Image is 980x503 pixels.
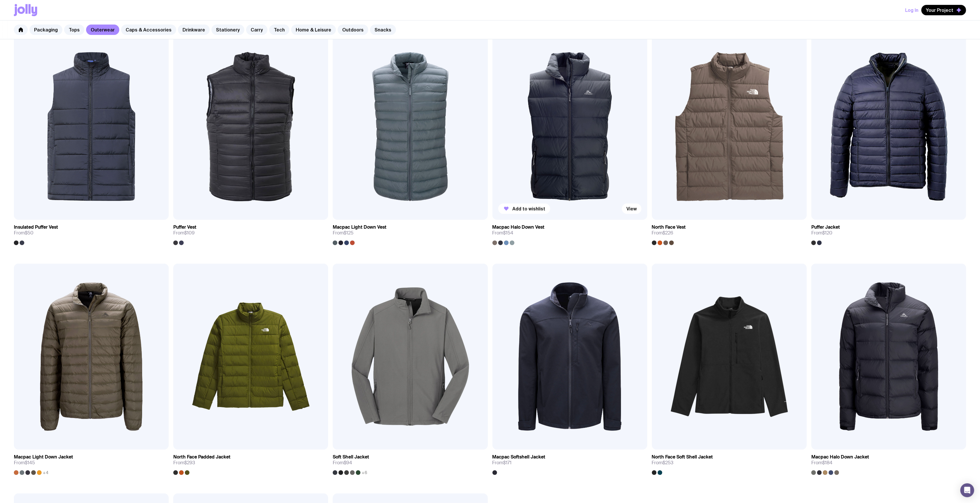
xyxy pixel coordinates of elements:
[492,460,512,466] span: From
[246,25,267,35] a: Carry
[291,25,336,35] a: Home & Leisure
[652,230,674,236] span: From
[652,460,674,466] span: From
[25,460,35,466] span: $145
[43,470,49,475] span: +4
[14,220,169,245] a: Insulated Puffer VestFrom$50
[333,450,488,475] a: Soft Shell JacketFrom$94+6
[14,460,35,466] span: From
[921,5,966,15] button: Your Project
[184,460,195,466] span: $293
[362,470,367,475] span: +6
[822,230,832,236] span: $120
[173,224,196,230] h3: Puffer Vest
[333,230,354,236] span: From
[333,220,488,245] a: Macpac Light Down VestFrom$125
[269,25,289,35] a: Tech
[811,450,966,475] a: Macpac Halo Down JacketFrom$184
[960,483,974,497] div: Open Intercom Messenger
[173,220,328,245] a: Puffer VestFrom$109
[492,224,545,230] h3: Macpac Halo Down Vest
[622,204,641,214] a: View
[173,230,195,236] span: From
[14,224,58,230] h3: Insulated Puffer Vest
[173,454,230,460] h3: North Face Padded Jacket
[498,204,550,214] button: Add to wishlist
[492,450,647,475] a: Macpac Softshell JacketFrom$171
[905,5,918,15] button: Log In
[811,460,832,466] span: From
[184,230,195,236] span: $109
[338,25,368,35] a: Outdoors
[503,230,514,236] span: $154
[652,454,713,460] h3: North Face Soft Shell Jacket
[29,25,62,35] a: Packaging
[652,224,686,230] h3: North Face Vest
[121,25,176,35] a: Caps & Accessories
[344,460,352,466] span: $94
[211,25,244,35] a: Stationery
[926,7,953,13] span: Your Project
[492,220,647,245] a: Macpac Halo Down VestFrom$154
[344,230,354,236] span: $125
[173,450,328,475] a: North Face Padded JacketFrom$293
[25,230,34,236] span: $50
[652,220,807,245] a: North Face VestFrom$226
[173,460,195,466] span: From
[492,454,546,460] h3: Macpac Softshell Jacket
[652,450,807,475] a: North Face Soft Shell JacketFrom$253
[811,224,840,230] h3: Puffer Jacket
[811,220,966,245] a: Puffer JacketFrom$120
[333,460,352,466] span: From
[503,460,512,466] span: $171
[822,460,832,466] span: $184
[64,25,84,35] a: Tops
[178,25,210,35] a: Drinkware
[14,454,73,460] h3: Macpac Light Down Jacket
[492,230,514,236] span: From
[14,230,34,236] span: From
[811,230,832,236] span: From
[663,230,674,236] span: $226
[333,224,386,230] h3: Macpac Light Down Vest
[14,450,169,475] a: Macpac Light Down JacketFrom$145+4
[333,454,369,460] h3: Soft Shell Jacket
[811,454,869,460] h3: Macpac Halo Down Jacket
[513,206,546,212] span: Add to wishlist
[663,460,674,466] span: $253
[370,25,396,35] a: Snacks
[86,25,119,35] a: Outerwear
